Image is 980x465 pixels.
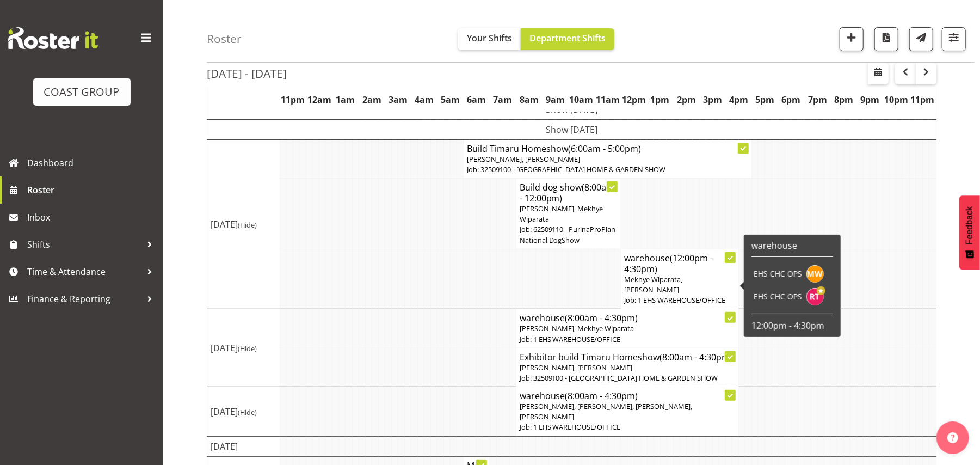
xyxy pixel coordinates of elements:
[467,143,748,154] h4: Build Timaru Homeshow
[207,139,280,309] td: [DATE]
[516,87,542,112] th: 8am
[726,87,752,112] th: 4pm
[520,390,736,401] h4: warehouse
[700,87,726,112] th: 3pm
[467,154,580,164] span: [PERSON_NAME], [PERSON_NAME]
[520,422,736,432] p: Job: 1 EHS WAREHOUSE/OFFICE
[520,373,736,383] p: Job: 32509100 - [GEOGRAPHIC_DATA] HOME & GARDEN SHOW
[27,264,141,280] span: Time & Attendance
[27,291,141,307] span: Finance & Reporting
[520,334,736,345] p: Job: 1 EHS WAREHOUSE/OFFICE
[332,87,359,112] th: 1am
[542,87,568,112] th: 9am
[238,407,257,417] span: (Hide)
[947,432,958,443] img: help-xxl-2.png
[806,265,824,283] img: mekhye-wiparata10797.jpg
[238,220,257,230] span: (Hide)
[458,28,521,50] button: Your Shifts
[624,252,713,275] span: (12:00pm - 4:30pm)
[624,253,735,274] h4: warehouse
[660,351,733,363] span: (8:00am - 4:30pm)
[647,87,673,112] th: 1pm
[965,206,975,244] span: Feedback
[529,32,606,44] span: Department Shifts
[909,27,933,51] button: Send a list of all shifts for the selected filtered period to all rostered employees.
[464,87,490,112] th: 6am
[520,401,693,421] span: [PERSON_NAME], [PERSON_NAME], [PERSON_NAME], [PERSON_NAME]
[751,285,804,308] td: EHS CHC OPS
[868,63,889,84] button: Select a specific date within the roster.
[751,320,833,332] p: 12:00pm - 4:30pm
[840,27,864,51] button: Add a new shift
[520,182,618,204] h4: Build dog show
[830,87,856,112] th: 8pm
[624,295,735,305] p: Job: 1 EHS WAREHOUSE/OFFICE
[306,87,332,112] th: 12am
[490,87,516,112] th: 7am
[520,181,615,204] span: (8:00am - 12:00pm)
[207,309,280,387] td: [DATE]
[624,274,682,295] span: Mekhye Wiparata, [PERSON_NAME]
[359,87,385,112] th: 2am
[467,32,512,44] span: Your Shifts
[565,312,638,324] span: (8:00am - 4:30pm)
[595,87,621,112] th: 11am
[520,363,633,372] span: [PERSON_NAME], [PERSON_NAME]
[207,66,287,81] h2: [DATE] - [DATE]
[874,27,898,51] button: Download a PDF of the roster according to the set date range.
[521,28,614,50] button: Department Shifts
[467,164,748,175] p: Job: 32509100 - [GEOGRAPHIC_DATA] HOME & GARDEN SHOW
[673,87,699,112] th: 2pm
[27,236,141,253] span: Shifts
[437,87,464,112] th: 5am
[520,224,618,245] p: Job: 62509110 - PurinaProPlan National DogShow
[207,387,280,437] td: [DATE]
[44,84,120,100] div: COAST GROUP
[207,436,280,456] td: [DATE]
[27,182,158,198] span: Roster
[207,33,242,45] h4: Roster
[909,87,936,112] th: 11pm
[751,240,833,251] h6: warehouse
[385,87,411,112] th: 3am
[280,87,306,112] th: 11pm
[520,352,736,363] h4: Exhibitor build Timaru Homeshow
[8,27,98,49] img: Rosterit website logo
[857,87,883,112] th: 9pm
[942,27,966,51] button: Filter Shifts
[520,204,603,224] span: [PERSON_NAME], Mekhye Wiparata
[569,87,595,112] th: 10am
[568,143,641,155] span: (6:00am - 5:00pm)
[411,87,437,112] th: 4am
[883,87,909,112] th: 10pm
[27,209,158,225] span: Inbox
[238,344,257,353] span: (Hide)
[520,323,634,333] span: [PERSON_NAME], Mekhye Wiparata
[621,87,647,112] th: 12pm
[751,262,804,285] td: EHS CHC OPS
[806,288,824,305] img: reuben-thomas8009.jpg
[778,87,804,112] th: 6pm
[27,155,158,171] span: Dashboard
[804,87,830,112] th: 7pm
[520,313,736,323] h4: warehouse
[565,390,638,402] span: (8:00am - 4:30pm)
[959,195,980,270] button: Feedback - Show survey
[752,87,778,112] th: 5pm
[207,119,936,139] td: Show [DATE]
